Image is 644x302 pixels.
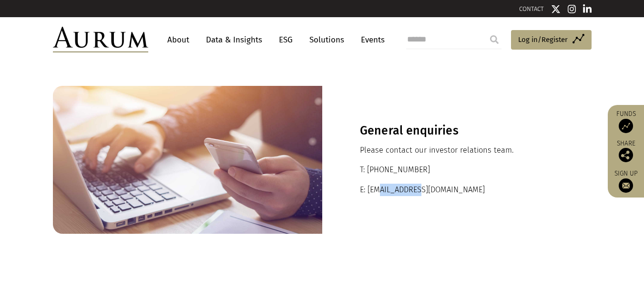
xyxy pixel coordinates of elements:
a: CONTACT [519,5,544,12]
a: Data & Insights [201,31,267,49]
a: Events [356,31,385,49]
img: Instagram icon [568,4,576,14]
input: Submit [485,30,504,49]
a: Funds [613,110,639,133]
img: Sign up to our newsletter [619,178,633,193]
span: Log in/Register [518,34,568,45]
img: Linkedin icon [583,4,592,14]
p: E: [EMAIL_ADDRESS][DOMAIN_NAME] [360,184,554,196]
a: Sign up [613,169,639,193]
img: Share this post [619,148,633,162]
a: ESG [274,31,297,49]
img: Twitter icon [551,4,561,14]
a: About [163,31,194,49]
div: Share [613,140,639,162]
a: Log in/Register [511,30,592,50]
img: Aurum [53,27,148,52]
a: Solutions [305,31,349,49]
p: T: [PHONE_NUMBER] [360,164,554,176]
img: Access Funds [619,119,633,133]
p: Please contact our investor relations team. [360,144,554,156]
h3: General enquiries [360,124,554,138]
